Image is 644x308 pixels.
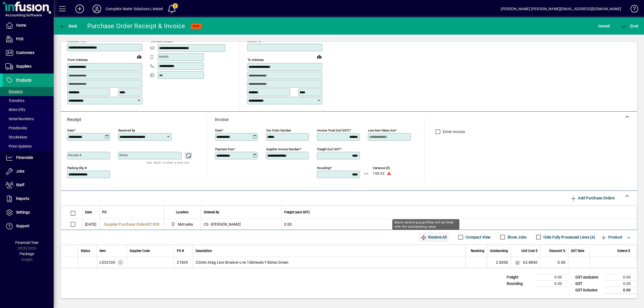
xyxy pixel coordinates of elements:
span: 21829 [148,222,159,226]
div: Date [85,209,97,215]
span: Financials [16,155,33,160]
span: 62.8800 [523,260,537,265]
a: Suppliers [3,60,54,73]
span: GST Rate [571,248,584,254]
span: Jobs [16,169,24,173]
span: Write Offs [5,108,25,112]
span: Staff [16,183,24,187]
span: Description [196,248,212,254]
span: Outstanding [490,248,508,254]
div: Purchase Order Receipt & Invoice [87,22,185,30]
app-page-header-button: Back [54,21,83,31]
td: Rounding [504,280,536,287]
span: Cancel [598,22,610,30]
button: Back [58,21,79,31]
label: Hide Fully Processed Lines (4) [542,234,595,240]
span: Receive All [420,233,447,241]
span: Pricebooks [5,126,27,130]
td: GST inclusive [573,287,605,294]
mat-hint: Use 'Enter' to start a new line [147,159,189,166]
span: Back [59,24,77,28]
td: 21829 [174,257,193,268]
span: Supplier Code [130,248,150,254]
span: Unit Cost $ [521,248,537,254]
span: Extend $ [617,248,630,254]
span: Products [16,78,31,82]
td: 0.00 [605,280,637,287]
span: Add Purchase Orders [570,194,615,202]
span: Supplier Purchase Order [104,222,146,226]
span: PO # [177,248,184,254]
mat-label: Date [215,129,222,132]
div: PO [102,209,161,215]
span: ost [621,24,639,28]
div: Complete Water Solutions Limited [105,5,163,13]
a: Serial Numbers [3,114,54,123]
span: NEW [193,24,200,28]
a: Transfers [3,96,54,105]
a: Write Offs [3,105,54,114]
mat-label: Receipt # [68,153,81,157]
mat-label: Mobile [159,55,169,58]
a: Knowledge Base [627,1,637,19]
div: LS32100 [100,260,115,265]
span: # [146,222,148,226]
span: Reports [16,196,29,201]
span: Settings [16,210,30,214]
span: Discount % [549,248,565,254]
a: Financials [3,151,54,164]
span: Motueka [178,222,193,227]
span: Ordered By [204,209,219,215]
a: Receipts [3,87,54,96]
span: Home [16,23,26,27]
td: 0.00 [605,274,637,280]
mat-label: Rounding [317,166,330,170]
span: Item [100,248,106,254]
td: 0.00 [536,274,568,280]
label: Compact View [464,234,491,240]
span: Motueka [170,221,195,228]
mat-label: Received by [118,129,135,132]
a: POS [3,32,54,46]
td: 2.0000 [487,257,511,268]
div: Ordered By [204,209,279,215]
span: Transfers [5,98,24,103]
div: Freight (excl GST) [284,209,630,215]
span: P [630,24,633,28]
span: Receiving [471,248,484,254]
a: View on map [135,52,144,61]
span: Financial Year [15,240,39,245]
button: Receive All [418,232,449,242]
mat-label: Packing Slip # [67,166,87,170]
span: Price Updates [5,144,32,148]
span: Suppliers [16,64,31,68]
mat-label: Our order number [266,129,291,132]
mat-label: Freight excl GST [317,147,340,151]
span: Location [176,209,189,215]
button: Add [71,4,88,14]
label: Enter Invoice [442,129,465,134]
td: GST exclusive [573,274,605,280]
span: POS [16,37,23,41]
a: Home [3,19,54,32]
span: Product [601,233,622,241]
button: Product [598,232,625,242]
span: Serial Numbers [5,117,34,121]
mat-label: Line item rates are [368,129,395,132]
a: Support [3,219,54,233]
button: Change Price Levels [514,259,521,266]
label: Show Jobs [506,234,526,240]
a: Supplier Purchase Order#21829 [102,221,161,227]
a: Price Updates [3,142,54,151]
span: Customers [16,50,34,55]
a: Jobs [3,165,54,178]
a: Settings [3,206,54,219]
td: 0.00 [540,257,568,268]
span: Date [85,209,92,215]
span: Package [20,252,34,256]
td: 0.00 [605,287,637,294]
mat-label: Supplier invoice number [266,147,299,151]
td: CS - [PERSON_NAME] [201,219,281,230]
span: Variance ($) [373,166,405,170]
mat-label: Payment due [215,147,233,151]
